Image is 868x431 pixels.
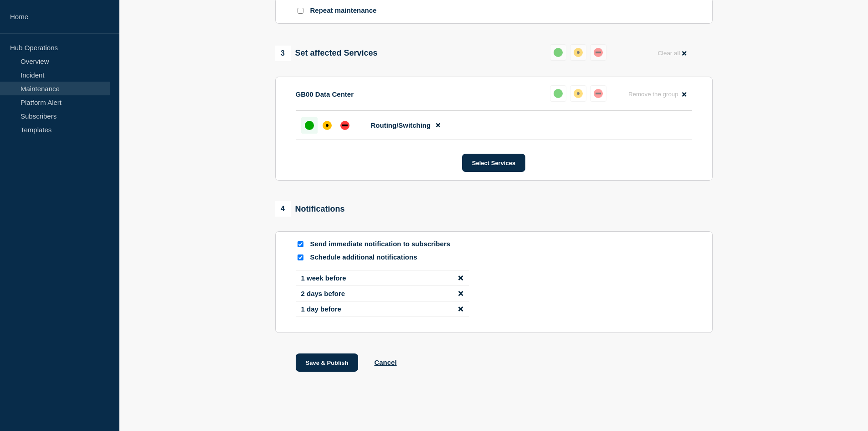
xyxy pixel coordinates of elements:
[652,44,692,62] button: Clear all
[554,48,563,57] div: up
[374,358,396,366] button: Cancel
[594,48,603,57] div: down
[574,48,583,57] div: affected
[458,290,463,297] button: disable notification 2 days before
[275,46,378,61] div: Set affected Services
[296,286,469,301] li: 2 days before
[594,89,603,98] div: down
[570,44,586,61] button: affected
[458,274,463,282] button: disable notification 1 week before
[296,90,354,98] p: GB00 Data Center
[590,85,606,102] button: down
[371,121,431,129] span: Routing/Switching
[628,91,678,98] span: Remove the group
[310,6,377,15] p: Repeat maintenance
[296,270,469,286] li: 1 week before
[298,254,303,260] input: Schedule additional notifications
[310,253,456,262] p: Schedule additional notifications
[554,89,563,98] div: up
[275,201,345,217] div: Notifications
[298,8,303,14] input: Repeat maintenance
[275,46,291,61] span: 3
[590,44,606,61] button: down
[310,240,456,249] p: Send immediate notification to subscribers
[296,301,469,317] li: 1 day before
[570,85,586,102] button: affected
[550,85,566,102] button: up
[296,353,359,372] button: Save & Publish
[458,305,463,313] button: disable notification 1 day before
[623,85,692,103] button: Remove the group
[305,121,314,130] div: up
[574,89,583,98] div: affected
[550,44,566,61] button: up
[275,201,291,217] span: 4
[340,121,349,130] div: down
[298,241,303,247] input: Send immediate notification to subscribers
[323,121,332,130] div: affected
[462,154,525,172] button: Select Services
